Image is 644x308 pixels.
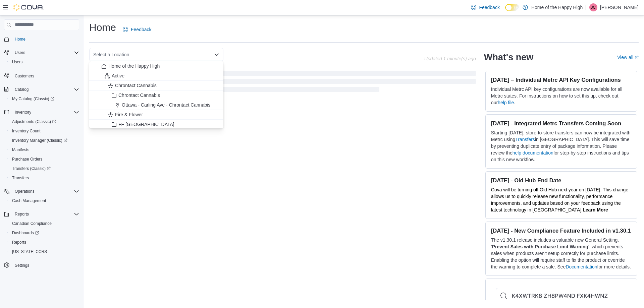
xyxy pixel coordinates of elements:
button: Inventory [1,108,82,117]
button: Operations [12,187,37,195]
a: My Catalog (Classic) [7,94,82,104]
span: Dashboards [12,230,39,236]
span: Inventory [12,108,79,116]
span: Customers [12,71,79,80]
img: Cova [13,4,44,11]
a: Transfers (Classic) [7,164,82,173]
button: Inventory [12,108,34,116]
strong: Prevent Sales with Purchase Limit Warning [492,244,588,249]
a: Transfers [515,137,535,142]
div: Jeremy Colli [589,3,597,11]
button: Catalog [1,85,82,94]
a: Feedback [120,23,154,36]
a: Canadian Compliance [9,220,54,228]
a: Customers [12,72,37,80]
span: Inventory Count [12,128,41,134]
span: Adjustments (Classic) [9,118,79,126]
a: Settings [12,261,32,269]
button: Home of the Happy High [89,61,223,71]
a: Purchase Orders [9,155,45,163]
span: Users [12,59,22,65]
a: Inventory Count [9,127,43,135]
p: Updated 1 minute(s) ago [424,56,476,61]
span: Active [112,72,124,79]
h3: [DATE] - New Compliance Feature Included in v1.30.1 [491,227,632,234]
p: Individual Metrc API key configurations are now available for all Metrc states. For instructions ... [491,86,632,106]
a: [US_STATE] CCRS [9,248,50,256]
a: Cash Management [9,197,49,205]
span: Users [12,49,79,57]
span: Canadian Compliance [9,220,79,228]
button: Manifests [7,145,82,155]
p: | [585,3,587,11]
a: help file [498,100,514,105]
span: Inventory Count [9,127,79,135]
h2: What's new [484,52,533,63]
h3: [DATE] – Individual Metrc API Key Configurations [491,76,632,83]
span: Manifests [9,146,79,154]
a: Reports [9,238,29,246]
span: FF [GEOGRAPHIC_DATA] [118,121,174,128]
button: Reports [12,210,32,218]
button: Home [1,34,82,44]
span: Reports [12,240,26,245]
span: Users [15,50,25,55]
span: Feedback [131,26,151,33]
button: Fire & Flower [89,110,223,120]
span: Loading [89,72,476,94]
button: Chrontact Cannabis [89,81,223,90]
a: Home [12,35,28,43]
p: Starting [DATE], store-to-store transfers can now be integrated with Metrc using in [GEOGRAPHIC_D... [491,129,632,163]
button: Catalog [12,85,31,94]
span: Cash Management [12,198,46,203]
p: [PERSON_NAME] [600,3,639,11]
span: Reports [15,211,29,217]
input: Dark Mode [505,4,519,11]
span: Inventory [15,110,31,115]
span: Operations [12,187,79,195]
span: Catalog [15,87,29,92]
a: View allExternal link [617,55,639,60]
button: Users [1,48,82,57]
span: Feedback [479,4,499,11]
a: Feedback [468,1,502,14]
span: Settings [12,261,79,269]
a: Inventory Manager (Classic) [7,136,82,145]
span: JC [591,3,596,11]
button: Ottawa - Carling Ave - Chrontact Cannabis [89,100,223,110]
span: Home of the Happy High [108,63,160,69]
span: Inventory Manager (Classic) [12,138,67,143]
a: Learn More [583,207,608,212]
span: Chrontact Cannabis [115,82,157,89]
button: [US_STATE] CCRS [7,247,82,256]
span: Transfers (Classic) [9,165,79,173]
span: [US_STATE] CCRS [12,249,47,254]
p: Home of the Happy High [531,3,583,11]
a: Transfers (Classic) [9,165,53,173]
a: Adjustments (Classic) [7,117,82,126]
a: My Catalog (Classic) [9,95,57,103]
span: My Catalog (Classic) [12,96,54,102]
button: Users [7,57,82,67]
a: Documentation [566,264,597,269]
span: Adjustments (Classic) [12,119,56,124]
span: Catalog [12,85,79,94]
span: Manifests [12,147,29,152]
span: Chrontact Cannabis [118,92,160,99]
button: Canadian Compliance [7,219,82,228]
span: Washington CCRS [9,248,79,256]
span: Transfers (Classic) [12,166,51,171]
span: Ottawa - Carling Ave - Chrontact Cannabis [122,102,210,108]
svg: External link [635,56,639,60]
button: Cash Management [7,196,82,205]
span: Home [15,37,25,42]
span: Operations [15,189,35,194]
a: help documentation [513,150,553,156]
span: Reports [12,210,79,218]
span: My Catalog (Classic) [9,95,79,103]
button: Chrontact Cannabis [89,90,223,100]
button: FF [GEOGRAPHIC_DATA] [89,120,223,129]
span: Transfers [9,174,79,182]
